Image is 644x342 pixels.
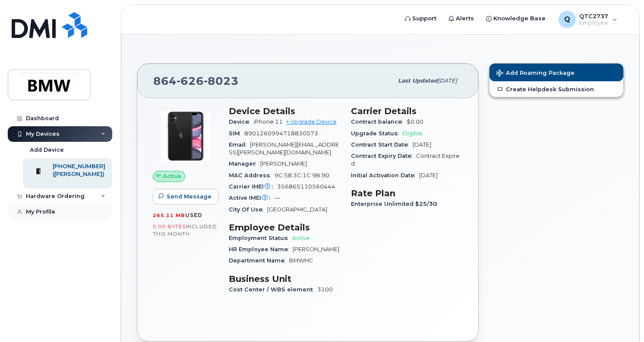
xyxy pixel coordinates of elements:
[229,141,339,156] span: [PERSON_NAME][EMAIL_ADDRESS][PERSON_NAME][DOMAIN_NAME]
[229,183,277,190] span: Carrier IMEI
[419,172,438,179] span: [DATE]
[185,212,202,218] span: used
[229,222,341,233] h3: Employee Details
[153,74,239,87] span: 864
[229,286,317,293] span: Cost Center / WBS element
[407,118,423,125] span: $0.00
[293,246,339,253] span: [PERSON_NAME]
[229,257,289,264] span: Department Name
[160,110,212,162] img: iPhone_11.jpg
[229,195,275,201] span: Active IMEI
[153,212,185,218] span: 265.11 MB
[489,64,623,81] button: Add Roaming Package
[254,118,283,125] span: iPhone 11
[606,304,638,336] iframe: Messenger Launcher
[163,172,181,180] span: Active
[351,118,407,125] span: Contract balance
[229,246,293,253] span: HR Employee Name
[267,206,327,213] span: [GEOGRAPHIC_DATA]
[398,77,438,84] span: Last updated
[275,195,280,201] span: —
[413,141,431,148] span: [DATE]
[229,235,292,241] span: Employment Status
[496,70,575,78] span: Add Roaming Package
[351,201,442,207] span: Enterprise Unlimited $25/30
[489,81,623,97] a: Create Helpdesk Submission
[229,160,260,167] span: Manager
[351,141,413,148] span: Contract Start Date
[351,130,402,137] span: Upgrade Status
[167,192,212,201] span: Send Message
[153,189,219,205] button: Send Message
[229,130,244,137] span: SIM
[204,74,239,87] span: 8023
[153,224,186,230] span: 0.00 Bytes
[244,130,318,137] span: 8901260994718830573
[229,141,250,148] span: Email
[286,118,337,125] a: + Upgrade Device
[402,130,423,137] span: Eligible
[292,235,310,241] span: Active
[351,172,419,179] span: Initial Activation Date
[351,106,463,116] h3: Carrier Details
[260,160,307,167] span: [PERSON_NAME]
[289,257,313,264] span: BMWMC
[351,153,416,159] span: Contract Expiry Date
[275,172,329,179] span: 9C:58:3C:1C:9B:90
[277,183,335,190] span: 356865110560444
[317,286,333,293] span: 3100
[229,172,275,179] span: MAC Address
[229,106,341,116] h3: Device Details
[229,274,341,284] h3: Business Unit
[229,118,254,125] span: Device
[177,74,204,87] span: 626
[229,206,267,213] span: City Of Use
[438,77,457,84] span: [DATE]
[351,188,463,198] h3: Rate Plan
